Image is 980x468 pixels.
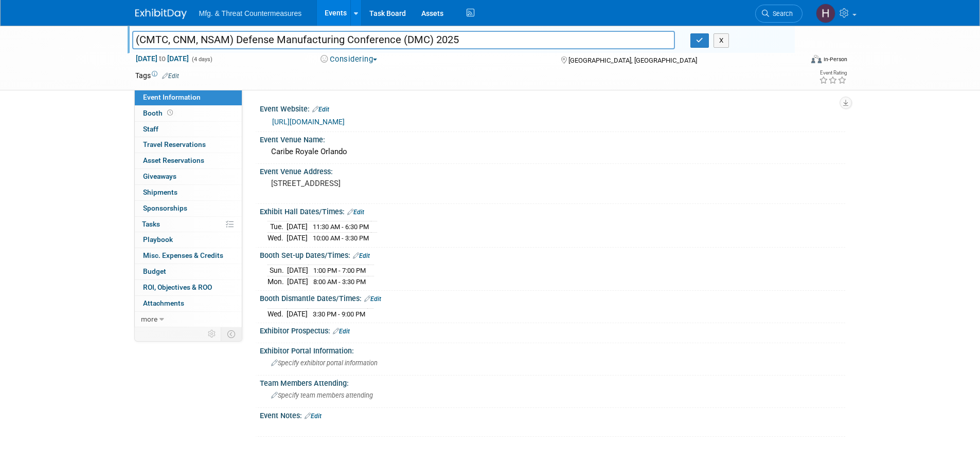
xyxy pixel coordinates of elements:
[260,291,845,304] div: Booth Dismantle Dates/Times:
[143,109,175,117] span: Booth
[143,93,201,101] span: Event Information
[142,220,160,228] span: Tasks
[313,267,366,274] span: 1:00 PM - 7:00 PM
[143,188,177,196] span: Shipments
[260,343,845,356] div: Exhibitor Portal Information:
[135,137,242,153] a: Travel Reservations
[135,70,179,81] td: Tags
[268,233,287,244] td: Wed.
[143,267,166,275] span: Budget
[769,10,793,17] span: Search
[135,232,242,248] a: Playbook
[143,204,187,212] span: Sponsorships
[268,276,287,287] td: Mon.
[364,295,381,303] a: Edit
[287,276,308,287] td: [DATE]
[353,252,370,259] a: Edit
[143,283,212,291] span: ROI, Objectives & ROO
[157,54,167,63] span: to
[135,280,242,295] a: ROI, Objectives & ROO
[271,391,373,399] span: Specify team members attending
[268,144,838,160] div: Caribe Royale Orlando
[568,57,697,64] span: [GEOGRAPHIC_DATA], [GEOGRAPHIC_DATA]
[260,376,845,388] div: Team Members Attending:
[268,221,287,233] td: Tue.
[287,233,308,244] td: [DATE]
[260,248,845,261] div: Booth Set-up Dates/Times:
[221,327,242,341] td: Toggle Event Tabs
[135,122,242,137] a: Staff
[819,70,847,76] div: Event Rating
[260,204,845,217] div: Exhibit Hall Dates/Times:
[191,56,212,63] span: (4 days)
[135,153,242,169] a: Asset Reservations
[714,33,729,48] button: X
[135,169,242,184] a: Giveaways
[143,235,173,244] span: Playbook
[135,248,242,264] a: Misc. Expenses & Credits
[162,72,179,80] a: Edit
[135,54,189,63] span: [DATE] [DATE]
[135,185,242,200] a: Shipments
[143,299,184,307] span: Attachments
[312,106,329,113] a: Edit
[272,118,345,126] a: [URL][DOMAIN_NAME]
[313,223,369,231] span: 11:30 AM - 6:30 PM
[313,234,369,242] span: 10:00 AM - 3:30 PM
[135,217,242,232] a: Tasks
[165,109,175,117] span: Booth not reserved yet
[203,327,221,341] td: Personalize Event Tab Strip
[135,312,242,327] a: more
[287,221,308,233] td: [DATE]
[287,265,308,276] td: [DATE]
[313,278,366,286] span: 8:00 AM - 3:30 PM
[305,413,322,420] a: Edit
[199,9,302,17] span: Mfg. & Threat Countermeasures
[271,359,378,367] span: Specify exhibitor portal information
[135,106,242,121] a: Booth
[755,5,803,23] a: Search
[268,308,287,319] td: Wed.
[143,251,223,259] span: Misc. Expenses & Credits
[742,53,848,69] div: Event Format
[135,201,242,216] a: Sponsorships
[260,132,845,145] div: Event Venue Name:
[271,179,492,188] pre: [STREET_ADDRESS]
[260,323,845,336] div: Exhibitor Prospectus:
[143,140,206,148] span: Travel Reservations
[135,90,242,105] a: Event Information
[135,296,242,311] a: Attachments
[260,408,845,421] div: Event Notes:
[143,125,158,133] span: Staff
[141,315,157,323] span: more
[260,101,845,115] div: Event Website:
[811,55,822,63] img: Format-Inperson.png
[287,308,308,319] td: [DATE]
[143,172,176,180] span: Giveaways
[313,310,365,318] span: 3:30 PM - 9:00 PM
[823,55,847,63] div: In-Person
[135,9,187,19] img: ExhibitDay
[268,265,287,276] td: Sun.
[333,328,350,335] a: Edit
[347,209,364,216] a: Edit
[143,156,204,164] span: Asset Reservations
[135,264,242,279] a: Budget
[816,4,835,23] img: Hillary Hawkins
[317,54,381,65] button: Considering
[260,164,845,177] div: Event Venue Address:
